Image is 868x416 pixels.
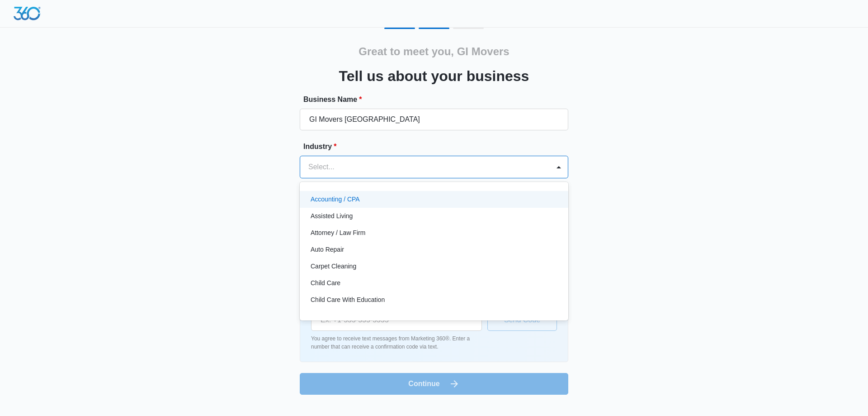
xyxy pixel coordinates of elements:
[311,312,345,321] p: Chiropractor
[311,211,353,221] p: Assisted Living
[339,65,529,87] h3: Tell us about your business
[300,109,568,130] input: e.g. Jane's Plumbing
[311,295,385,305] p: Child Care With Education
[311,245,344,254] p: Auto Repair
[311,278,340,288] p: Child Care
[303,94,572,105] label: Business Name
[359,43,509,60] h2: Great to meet you, GI Movers
[311,195,360,204] p: Accounting / CPA
[311,335,482,351] p: You agree to receive text messages from Marketing 360®. Enter a number that can receive a confirm...
[311,228,365,238] p: Attorney / Law Firm
[311,262,356,271] p: Carpet Cleaning
[303,141,572,152] label: Industry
